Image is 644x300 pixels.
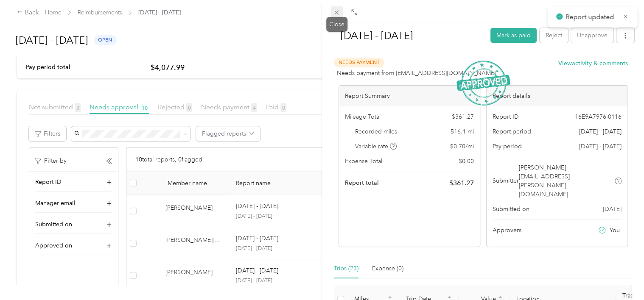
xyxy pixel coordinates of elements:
span: 16E9A7976-0116 [575,112,622,121]
span: $ 361.27 [449,178,474,188]
span: Approvers [493,226,521,235]
span: Report period [493,127,531,136]
span: Variable rate [355,142,397,151]
div: Report Summary [339,86,480,106]
span: Submitted on [493,205,529,214]
div: Report details [487,86,627,106]
span: [DATE] - [DATE] [579,142,622,151]
span: Needs payment from [EMAIL_ADDRESS][DOMAIN_NAME] [337,69,496,78]
span: Expense Total [345,157,382,166]
h1: Sep 24 - 30, 2025 [332,25,484,46]
span: [DATE] - [DATE] [579,127,622,136]
span: 516.1 mi [451,127,474,136]
span: caret-up [498,294,503,300]
span: $ 0.00 [459,157,474,166]
span: You [610,226,620,235]
span: Report total [345,178,379,187]
span: Pay period [493,142,522,151]
span: Needs Payment [334,58,384,67]
iframe: Everlance-gr Chat Button Frame [596,253,644,300]
span: $ 361.27 [452,112,474,121]
span: Mileage Total [345,112,381,121]
button: Viewactivity & comments [558,59,628,68]
p: Report updated [566,12,616,22]
span: [PERSON_NAME][EMAIL_ADDRESS][PERSON_NAME][DOMAIN_NAME] [519,163,613,199]
span: caret-up [387,294,392,300]
span: $ 0.70 / mi [450,142,474,151]
button: Reject [540,28,568,43]
span: Submitter [493,176,519,185]
div: Expense (0) [372,264,403,273]
div: Trips (23) [334,264,358,273]
button: Unapprove [571,28,613,43]
span: Recorded miles [355,127,397,136]
button: Mark as paid [490,28,537,43]
span: Report ID [493,112,519,121]
div: Close [326,17,347,32]
span: [DATE] [603,205,622,214]
img: ApprovedStamp [456,61,510,106]
span: caret-up [447,294,452,300]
